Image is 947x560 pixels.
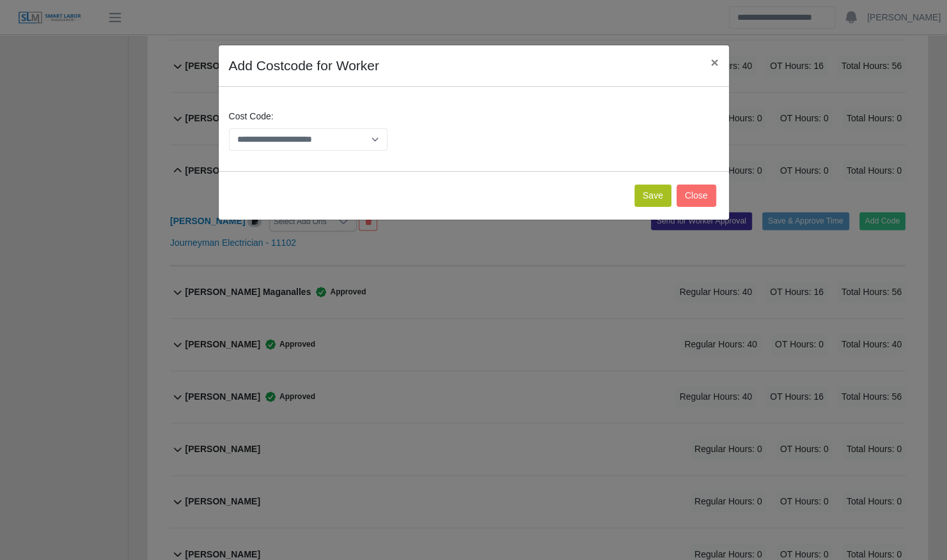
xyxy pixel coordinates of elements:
[677,185,716,207] button: Close
[229,56,379,76] h4: Add Costcode for Worker
[710,55,718,70] span: ×
[700,45,728,79] button: Close
[229,110,274,123] label: Cost Code:
[634,185,671,207] button: Save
